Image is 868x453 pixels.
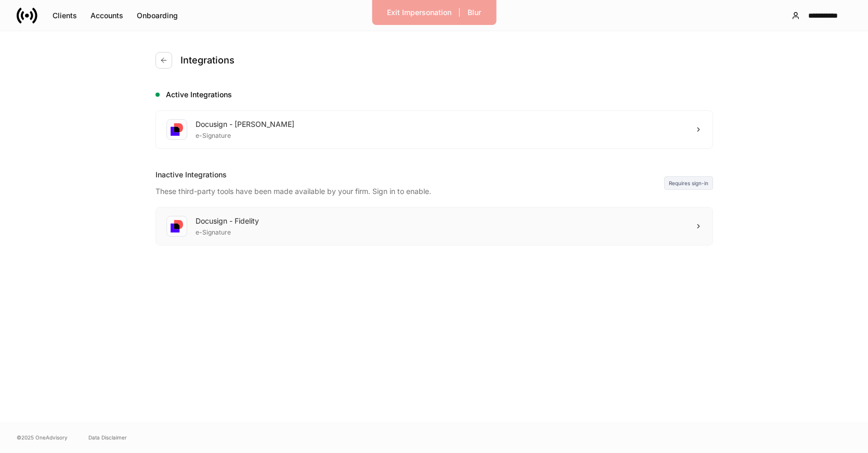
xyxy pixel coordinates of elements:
div: e-Signature [196,226,259,237]
span: © 2025 OneAdvisory [17,433,68,442]
div: e-Signature [196,130,294,140]
div: Blur [468,7,481,18]
button: Blur [461,4,488,21]
div: Accounts [90,10,123,21]
div: Onboarding [137,10,178,21]
div: Requires sign-in [664,176,713,190]
div: Docusign - [PERSON_NAME] [196,119,294,130]
h4: Integrations [180,54,235,67]
button: Clients [46,7,84,24]
button: Onboarding [130,7,185,24]
div: Exit Impersonation [387,7,451,18]
div: Inactive Integrations [156,170,664,180]
button: Accounts [84,7,130,24]
a: Data Disclaimer [88,433,127,442]
h5: Active Integrations [166,89,713,100]
div: Docusign - Fidelity [196,216,259,226]
button: Exit Impersonation [380,4,458,21]
div: These third-party tools have been made available by your firm. Sign in to enable. [156,180,664,197]
div: Clients [53,10,77,21]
